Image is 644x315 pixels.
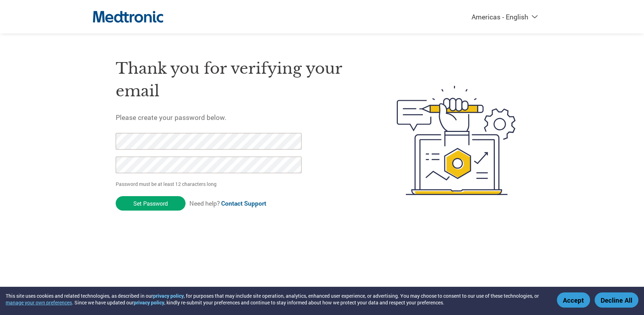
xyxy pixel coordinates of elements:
button: Accept [557,292,590,308]
img: Medtronic [93,7,163,26]
h5: Please create your password below. [116,113,363,122]
input: Set Password [116,196,186,211]
span: Need help? [189,199,266,207]
a: Contact Support [221,199,266,207]
p: Password must be at least 12 characters long [116,180,304,188]
h1: Thank you for verifying your email [116,57,363,103]
a: privacy policy [134,299,164,306]
div: This site uses cookies and related technologies, as described in our , for purposes that may incl... [6,292,547,306]
button: manage your own preferences [6,299,72,306]
img: create-password [384,47,529,234]
button: Decline All [595,292,638,308]
a: privacy policy [153,292,184,299]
